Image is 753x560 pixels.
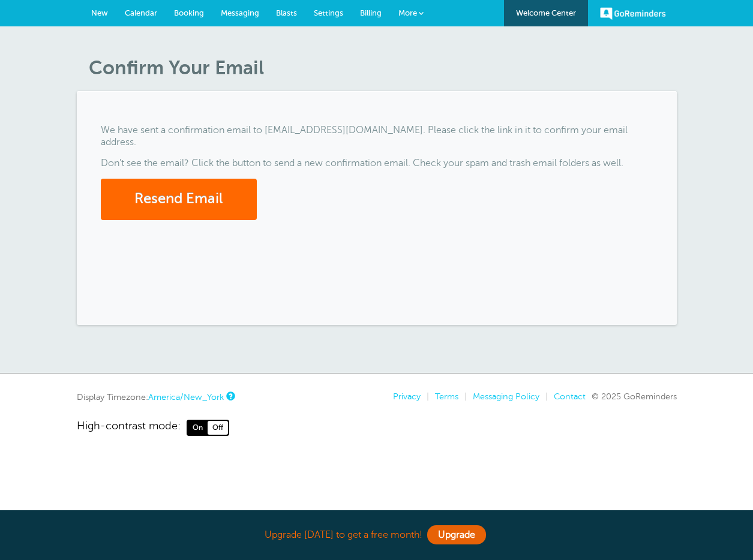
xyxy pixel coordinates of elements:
[360,8,382,17] span: Billing
[89,56,677,79] h1: Confirm Your Email
[427,525,486,544] a: Upgrade
[314,8,343,17] span: Settings
[221,8,259,17] span: Messaging
[393,392,421,401] a: Privacy
[148,392,224,402] a: America/New_York
[174,8,204,17] span: Booking
[473,392,539,401] a: Messaging Policy
[77,392,233,402] div: Display Timezone:
[101,158,653,169] p: Don't see the email? Click the button to send a new confirmation email. Check your spam and trash...
[91,8,108,17] span: New
[276,8,297,17] span: Blasts
[705,512,741,548] iframe: Resource center
[77,420,181,435] span: High-contrast mode:
[208,421,228,434] span: Off
[592,392,677,401] span: © 2025 GoReminders
[101,179,257,220] button: Resend Email
[398,8,417,17] span: More
[226,392,233,400] a: This is the timezone being used to display dates and times to you on this device. Click the timez...
[539,392,548,402] li: |
[77,420,677,435] a: High-contrast mode: On Off
[421,392,429,402] li: |
[101,125,653,147] p: We have sent a confirmation email to [EMAIL_ADDRESS][DOMAIN_NAME]. Please click the link in it to...
[435,392,458,401] a: Terms
[77,522,677,548] div: Upgrade [DATE] to get a free month!
[188,421,208,434] span: On
[554,392,586,401] a: Contact
[458,392,467,402] li: |
[125,8,157,17] span: Calendar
